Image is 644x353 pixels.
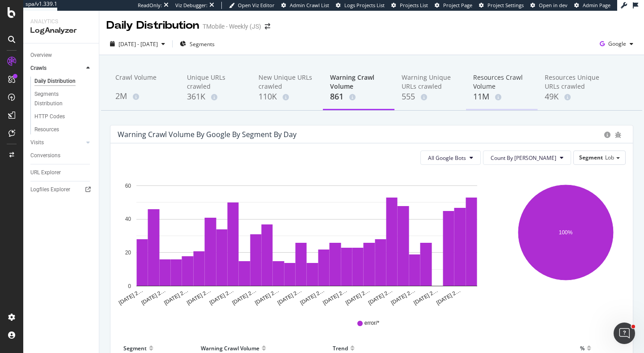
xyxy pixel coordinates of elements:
text: 40 [125,216,131,223]
text: 0 [128,283,131,289]
div: Resources Unique URLs crawled [545,73,602,91]
span: [DATE] - [DATE] [119,40,158,48]
span: Segment [579,154,603,161]
div: circle-info [604,132,610,138]
span: All Google Bots [428,154,466,162]
iframe: Intercom live chat [614,323,635,344]
a: Segments Distribution [34,90,93,108]
div: Analytics [30,18,92,26]
div: ReadOnly: [138,2,162,9]
a: Crawls [30,64,84,73]
a: Projects List [391,2,428,9]
button: Segments [176,37,218,51]
text: 100% [559,229,573,236]
div: Warning Unique URLs crawled [402,73,459,91]
div: bug [615,132,621,138]
span: Google [608,40,626,47]
div: LogAnalyzer [30,26,92,36]
span: Project Settings [487,2,524,9]
a: Project Page [435,2,472,9]
span: Open Viz Editor [238,2,275,9]
a: Logs Projects List [336,2,385,9]
div: Warning Crawl Volume by google by Segment by Day [118,130,297,139]
button: Google [596,37,637,51]
div: Unique URLs crawled [187,73,244,91]
span: Projects List [400,2,428,9]
div: 2M [115,90,173,102]
button: Count By [PERSON_NAME] [483,151,571,165]
div: Resources [34,125,59,134]
div: 110K [258,91,316,103]
a: Admin Page [574,2,610,9]
button: [DATE] - [DATE] [106,37,169,51]
div: 555 [402,91,459,103]
span: error/* [364,319,379,327]
div: 361K [187,91,244,103]
div: Warning Crawl Volume [330,73,387,91]
a: Logfiles Explorer [30,185,93,194]
div: Overview [30,51,52,60]
a: Resources [34,125,93,134]
a: Admin Crawl List [281,2,329,9]
a: Project Settings [479,2,524,9]
div: TMobile - Weekly (JS) [203,22,261,31]
div: 49K [545,91,602,103]
div: URL Explorer [30,168,61,177]
span: Count By Day [491,154,556,162]
span: Admin Page [583,2,610,9]
span: Project Page [443,2,472,9]
div: 11M [473,91,530,103]
div: HTTP Codes [34,112,65,121]
span: Logs Projects List [344,2,385,9]
a: Overview [30,51,93,60]
div: Segments Distribution [34,90,84,108]
div: arrow-right-arrow-left [265,23,270,30]
div: 861 [330,91,387,103]
text: 20 [125,250,131,256]
span: Segments [190,40,215,48]
a: Open Viz Editor [229,2,275,9]
div: New Unique URLs crawled [258,73,316,91]
div: Viz Debugger: [175,2,208,9]
div: Visits [30,138,44,147]
a: Open in dev [530,2,568,9]
svg: A chart. [505,172,626,306]
a: Conversions [30,151,93,160]
div: Daily Distribution [106,18,199,33]
div: Resources Crawl Volume [473,73,530,91]
span: Admin Crawl List [290,2,329,9]
a: URL Explorer [30,168,93,177]
a: Daily Distribution [34,77,93,86]
button: All Google Bots [420,151,481,165]
svg: A chart. [118,172,496,306]
text: 60 [125,183,131,189]
a: HTTP Codes [34,112,93,121]
a: Visits [30,138,84,147]
div: Logfiles Explorer [30,185,70,194]
div: Conversions [30,151,60,160]
span: Lob [605,154,614,161]
div: Daily Distribution [34,77,76,86]
span: Open in dev [539,2,568,9]
div: Crawls [30,64,47,73]
div: Crawl Volume [115,73,173,90]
